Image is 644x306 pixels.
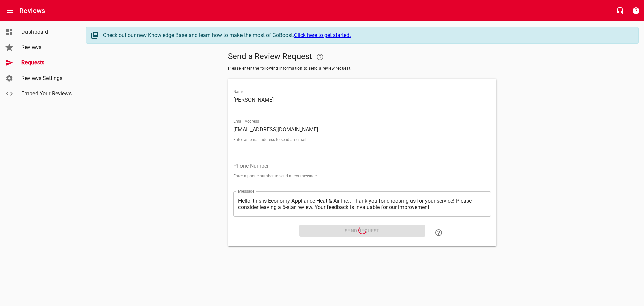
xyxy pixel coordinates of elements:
p: Enter a phone number to send a text message. [233,174,491,178]
h6: Reviews [19,5,45,16]
label: Name [233,90,244,94]
span: Reviews Settings [21,74,72,82]
p: Enter an email address to send an email. [233,138,491,142]
h5: Send a Review Request [228,49,496,65]
button: Open drawer [2,3,18,19]
textarea: Hello, this is Economy Appliance Heat & Air Inc.. Thank you for choosing us for your service! Ple... [238,198,486,210]
span: Dashboard [21,28,72,36]
button: Support Portal [628,3,644,19]
span: Requests [21,59,72,67]
a: Learn how to "Send a Review Request" [431,225,447,241]
a: Click here to get started. [294,32,351,38]
button: Live Chat [612,3,628,19]
a: Your Google or Facebook account must be connected to "Send a Review Request" [312,49,328,65]
label: Email Address [233,119,259,123]
div: Check out our new Knowledge Base and learn how to make the most of GoBoost. [103,31,632,39]
span: Please enter the following information to send a review request. [228,65,496,72]
span: Embed Your Reviews [21,90,72,98]
span: Reviews [21,43,72,51]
